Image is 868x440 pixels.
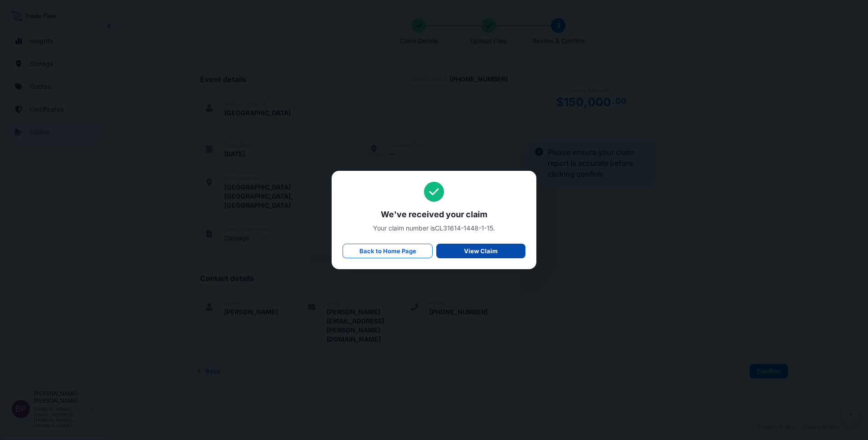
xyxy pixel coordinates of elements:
[343,209,525,220] span: We've received your claim
[343,244,433,258] a: Back to Home Page
[359,246,416,256] p: Back to Home Page
[464,246,498,256] p: View Claim
[343,224,525,233] span: Your claim number is CL31614-1448-1-15 .
[436,244,525,258] a: View Claim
